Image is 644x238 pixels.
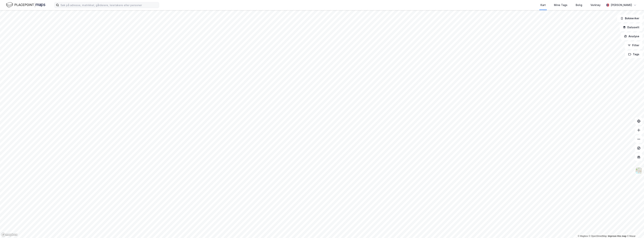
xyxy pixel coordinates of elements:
[620,24,643,31] button: Datasett
[59,2,159,8] input: Søk på adresse, matrikkel, gårdeiere, leietakere eller personer
[540,3,546,7] div: Kart
[576,3,582,7] div: Bolig
[608,235,626,237] a: Improve this map
[1,233,18,237] a: Mapbox homepage
[611,3,632,7] div: [PERSON_NAME]
[589,235,607,237] a: OpenStreetMap
[635,167,642,174] img: Z
[6,2,45,8] img: logo.f888ab2527a4732fd821a326f86c7f29.svg
[617,15,643,22] button: Bokmerker
[590,3,601,7] div: Verktøy
[625,220,644,238] div: Kontrollprogram for chat
[625,42,643,49] button: Filter
[625,51,643,58] button: Tags
[554,3,567,7] div: Mine Tags
[625,220,644,238] iframe: Chat Widget
[621,33,643,40] button: Analyse
[578,235,588,237] a: Mapbox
